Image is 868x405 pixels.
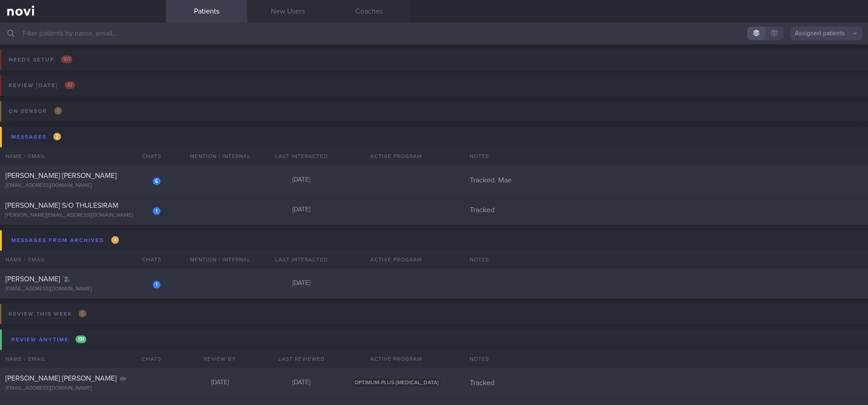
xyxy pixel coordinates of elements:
span: 1 [111,236,119,244]
div: [DATE] [261,176,342,184]
div: Mention / Internal [179,147,261,165]
div: Last Reviewed [261,350,342,368]
span: 101 [61,56,72,63]
div: Last Interacted [261,147,342,165]
div: Tracked. Mae [464,176,868,185]
div: [DATE] [261,279,342,288]
div: [DATE] [179,379,261,387]
div: Needs setup [6,54,75,66]
span: 42 [65,81,75,89]
div: [DATE] [261,379,342,387]
div: Review By [179,350,261,368]
div: [EMAIL_ADDRESS][DOMAIN_NAME] [5,385,160,392]
span: 9 [54,107,62,115]
div: Review anytime [9,334,89,346]
span: [PERSON_NAME] [PERSON_NAME] [5,172,117,179]
div: Chats [130,147,166,165]
span: 2 [53,133,61,140]
div: [EMAIL_ADDRESS][DOMAIN_NAME] [5,286,160,293]
div: 1 [153,281,160,289]
div: Notes [464,350,868,368]
button: Assigned patients [790,27,863,40]
span: [PERSON_NAME] [5,275,60,283]
div: Chats [130,251,166,269]
span: [PERSON_NAME] [PERSON_NAME] [5,375,117,382]
div: Active Program [342,147,451,165]
span: 5 [79,310,86,317]
div: Mention / Internal [179,251,261,269]
div: Notes [464,147,868,165]
div: Notes [464,251,868,269]
div: [EMAIL_ADDRESS][DOMAIN_NAME] [5,182,160,189]
div: Review [DATE] [6,79,77,92]
div: 1 [153,207,160,215]
div: [DATE] [261,206,342,214]
div: Messages from Archived [9,234,121,247]
span: 131 [75,335,86,343]
div: Active Program [342,251,451,269]
div: Review this week [6,308,89,320]
div: Messages [9,131,63,143]
div: Last Interacted [261,251,342,269]
div: On sensor [6,105,64,117]
div: Chats [130,350,166,368]
div: [PERSON_NAME][EMAIL_ADDRESS][DOMAIN_NAME] [5,212,160,219]
div: Tracked [464,205,868,214]
span: OPTIMUM-PLUS-[MEDICAL_DATA] [352,379,441,386]
div: Tracked [464,378,868,387]
span: [PERSON_NAME] S/O THULESIRAM [5,202,118,209]
div: 6 [153,177,160,185]
div: Active Program [342,350,451,368]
